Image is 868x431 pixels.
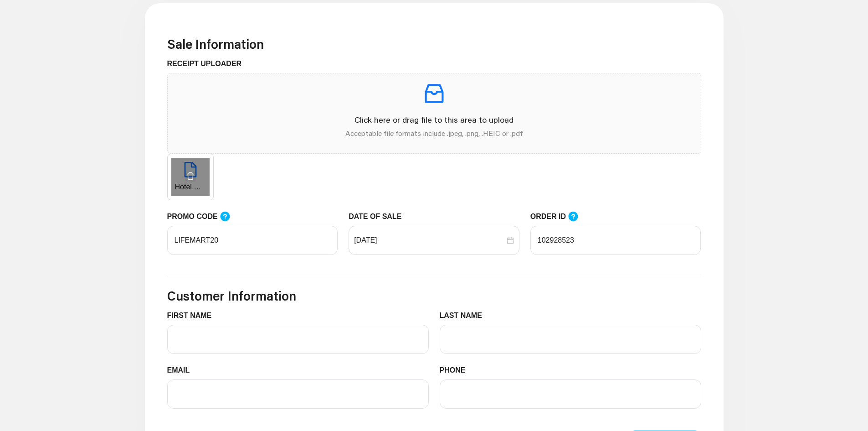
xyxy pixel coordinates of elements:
[421,81,447,106] span: inbox
[185,171,196,182] button: delete
[167,379,429,409] input: EMAIL
[440,325,701,354] input: LAST NAME
[167,325,429,354] input: FIRST NAME
[167,58,249,69] label: RECEIPT UPLOADER
[186,172,195,180] span: delete
[167,211,239,223] label: PROMO CODE
[440,379,701,409] input: PHONE
[354,235,505,246] input: DATE OF SALE
[175,128,693,139] p: Acceptable file formats include .jpeg, .png, .HEIC or .pdf
[175,114,693,126] p: Click here or drag file to this area to upload
[440,310,489,321] label: LAST NAME
[167,36,701,52] h3: Sale Information
[530,211,588,223] label: ORDER ID
[167,310,219,321] label: FIRST NAME
[167,365,197,376] label: EMAIL
[349,211,408,222] label: DATE OF SALE
[167,288,701,304] h3: Customer Information
[168,73,701,153] span: inboxClick here or drag file to this area to uploadAcceptable file formats include .jpeg, .png, ....
[440,365,473,376] label: PHONE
